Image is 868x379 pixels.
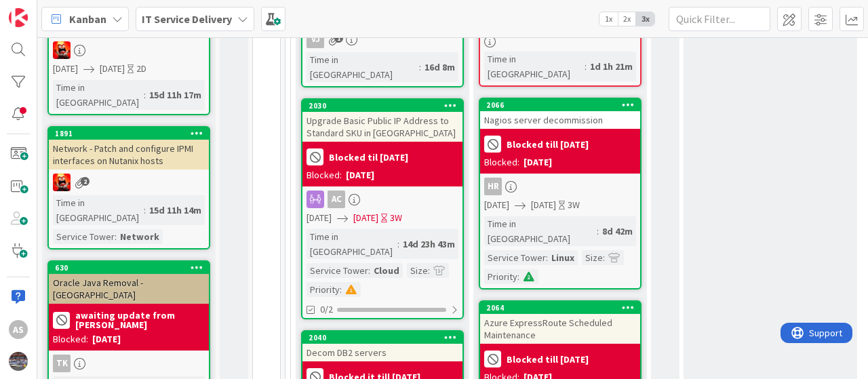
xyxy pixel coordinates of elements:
[484,155,519,169] div: Blocked:
[49,274,209,304] div: Oracle Java Removal - [GEOGRAPHIC_DATA]
[302,344,462,361] div: Decom DB2 servers
[75,311,205,330] b: awaiting update from [PERSON_NAME]
[144,203,146,218] span: :
[328,191,345,208] div: AC
[334,34,343,43] span: 1
[599,12,618,26] span: 1x
[92,332,121,346] div: [DATE]
[144,87,146,102] span: :
[307,52,419,82] div: Time in [GEOGRAPHIC_DATA]
[53,229,115,244] div: Service Tower
[484,269,517,284] div: Priority
[421,60,458,75] div: 16d 8m
[302,100,462,112] div: 2030
[340,282,342,297] span: :
[9,8,28,27] img: Visit kanbanzone.com
[9,352,28,371] img: avatar
[53,195,144,225] div: Time in [GEOGRAPHIC_DATA]
[484,250,546,265] div: Service Tower
[53,62,78,76] span: [DATE]
[524,155,552,169] div: [DATE]
[49,41,209,59] div: VN
[346,168,374,182] div: [DATE]
[480,314,640,344] div: Azure ExpressRoute Scheduled Maintenance
[548,250,578,265] div: Linux
[507,355,589,364] b: Blocked till [DATE]
[399,237,458,252] div: 14d 23h 43m
[407,263,428,278] div: Size
[636,12,654,26] span: 3x
[55,263,209,273] div: 630
[484,52,585,81] div: Time in [GEOGRAPHIC_DATA]
[484,178,502,195] div: HR
[302,112,462,142] div: Upgrade Basic Public IP Address to Standard SKU in [GEOGRAPHIC_DATA]
[618,12,636,26] span: 2x
[307,229,397,259] div: Time in [GEOGRAPHIC_DATA]
[49,127,209,169] div: 1891Network - Patch and configure IPMI interfaces on Nutanix hosts
[669,7,770,31] input: Quick Filter...
[597,224,599,239] span: :
[309,101,462,111] div: 2030
[142,12,232,26] b: IT Service Delivery
[302,332,462,344] div: 2040
[480,111,640,129] div: Nagios server decommission
[53,41,71,59] img: VN
[419,60,421,75] span: :
[146,203,205,218] div: 15d 11h 14m
[307,168,342,182] div: Blocked:
[302,31,462,48] div: VJ
[302,332,462,361] div: 2040Decom DB2 servers
[302,191,462,208] div: AC
[307,282,340,297] div: Priority
[49,262,209,304] div: 630Oracle Java Removal - [GEOGRAPHIC_DATA]
[582,250,603,265] div: Size
[53,80,144,110] div: Time in [GEOGRAPHIC_DATA]
[55,129,209,138] div: 1891
[53,174,71,191] img: VN
[480,178,640,195] div: HR
[307,211,332,225] span: [DATE]
[320,302,333,317] span: 0/2
[480,99,640,111] div: 2066
[484,216,597,246] div: Time in [GEOGRAPHIC_DATA]
[307,31,324,48] div: VJ
[428,263,430,278] span: :
[81,177,90,186] span: 2
[353,211,378,225] span: [DATE]
[53,332,88,346] div: Blocked:
[390,211,402,225] div: 3W
[69,11,106,27] span: Kanban
[117,229,163,244] div: Network
[507,140,589,149] b: Blocked till [DATE]
[585,59,587,74] span: :
[370,263,403,278] div: Cloud
[49,174,209,191] div: VN
[49,355,209,372] div: TK
[9,320,28,339] div: AS
[307,263,368,278] div: Service Tower
[49,262,209,274] div: 630
[146,87,205,102] div: 15d 11h 17m
[599,224,636,239] div: 8d 42m
[368,263,370,278] span: :
[136,62,146,76] div: 2D
[486,303,640,313] div: 2064
[397,237,399,252] span: :
[302,100,462,142] div: 2030Upgrade Basic Public IP Address to Standard SKU in [GEOGRAPHIC_DATA]
[531,198,556,212] span: [DATE]
[100,62,125,76] span: [DATE]
[484,198,509,212] span: [DATE]
[486,100,640,110] div: 2066
[546,250,548,265] span: :
[115,229,117,244] span: :
[480,99,640,129] div: 2066Nagios server decommission
[28,2,62,18] span: Support
[517,269,519,284] span: :
[49,127,209,140] div: 1891
[568,198,580,212] div: 3W
[309,333,462,342] div: 2040
[480,302,640,314] div: 2064
[329,153,408,162] b: Blocked til [DATE]
[480,302,640,344] div: 2064Azure ExpressRoute Scheduled Maintenance
[587,59,636,74] div: 1d 1h 21m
